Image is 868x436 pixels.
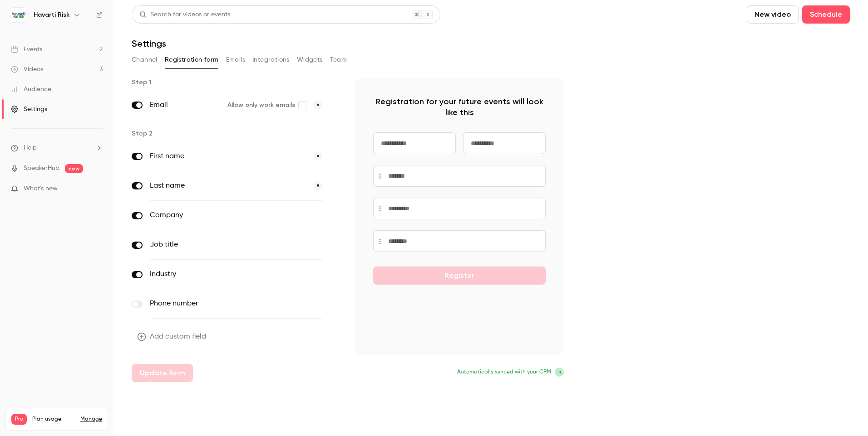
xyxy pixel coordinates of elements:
button: Registration form [165,53,219,67]
label: First name [150,151,306,162]
button: Channel [132,53,158,67]
span: Plan usage [32,416,75,423]
button: Add custom field [132,328,213,346]
button: Emails [226,53,245,67]
span: What's new [24,184,58,194]
label: Email [150,100,220,111]
img: Havarti Risk [11,8,26,22]
p: Step 2 [132,129,340,138]
span: new [65,164,83,173]
label: Phone number [150,298,285,309]
button: Schedule [802,5,850,24]
label: Industry [150,269,285,280]
label: Last name [150,180,306,191]
h6: Havarti Risk [34,10,69,19]
button: Team [330,53,347,67]
a: SpeakerHub [24,164,59,173]
div: Events [11,45,42,54]
span: Help [24,143,37,153]
li: help-dropdown-opener [11,143,103,153]
div: Settings [11,105,47,114]
div: Audience [11,85,51,94]
a: Manage [80,416,102,423]
p: Registration for your future events will look like this [373,96,546,118]
button: Widgets [297,53,323,67]
label: Company [150,210,285,221]
span: Automatically synced with your CRM [457,368,551,376]
button: Integrations [252,53,290,67]
div: Videos [11,65,43,74]
button: New video [747,5,799,24]
label: Job title [150,239,285,250]
div: Search for videos or events [139,10,230,19]
p: Step 1 [132,78,340,87]
span: Pro [11,414,27,425]
iframe: Noticeable Trigger [92,185,103,193]
label: Allow only work emails [227,101,306,110]
h1: Settings [132,38,166,49]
